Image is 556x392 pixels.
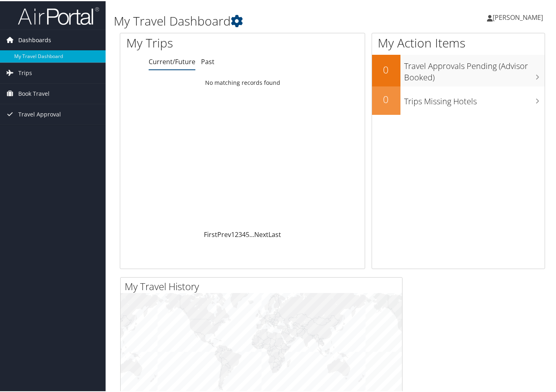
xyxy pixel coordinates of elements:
h1: My Action Items [372,33,545,50]
h1: My Travel Dashboard [114,11,405,28]
a: Past [201,56,214,65]
a: 4 [242,229,246,238]
a: Current/Future [149,56,195,65]
span: Dashboards [18,29,51,49]
span: Travel Approval [18,103,61,123]
h1: My Trips [126,33,257,50]
h3: Trips Missing Hotels [405,90,545,106]
a: 0Trips Missing Hotels [372,85,545,114]
a: [PERSON_NAME] [487,4,551,28]
a: First [204,229,217,238]
h3: Travel Approvals Pending (Advisor Booked) [405,55,545,82]
td: No matching records found [120,74,365,89]
span: … [249,229,254,238]
span: [PERSON_NAME] [493,12,543,21]
a: Next [254,229,268,238]
a: 0Travel Approvals Pending (Advisor Booked) [372,54,545,85]
h2: 0 [372,91,400,105]
a: 2 [235,229,238,238]
h2: My Travel History [125,278,402,292]
span: Trips [18,62,32,82]
a: Prev [217,229,231,238]
h2: 0 [372,62,400,75]
a: 5 [246,229,249,238]
span: Book Travel [18,82,50,103]
a: 1 [231,229,235,238]
a: Last [268,229,281,238]
img: airportal-logo.png [18,5,99,24]
a: 3 [238,229,242,238]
